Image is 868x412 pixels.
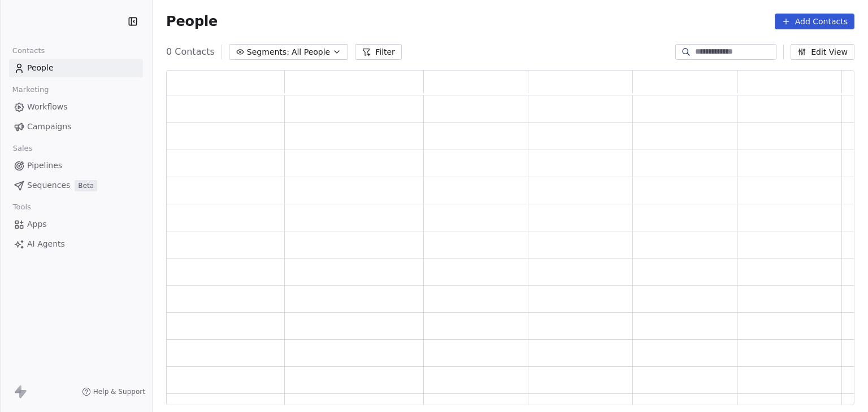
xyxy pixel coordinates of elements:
span: All People [292,46,330,58]
span: Sales [8,140,37,157]
span: Sequences [27,179,70,191]
span: Help & Support [93,387,145,396]
a: Pipelines [9,156,143,175]
span: Tools [8,199,36,216]
span: People [166,13,218,30]
a: Workflows [9,98,143,116]
button: Add Contacts [775,14,854,29]
span: Apps [27,218,47,230]
span: Pipelines [27,160,62,172]
button: Filter [355,44,402,60]
span: 0 Contacts [166,45,215,59]
span: Workflows [27,101,68,113]
span: AI Agents [27,238,65,250]
span: Beta [75,180,97,191]
span: People [27,62,54,74]
a: People [9,59,143,77]
span: Segments: [247,46,289,58]
a: Apps [9,215,143,234]
button: Edit View [791,44,854,60]
a: SequencesBeta [9,176,143,195]
a: AI Agents [9,235,143,253]
span: Campaigns [27,121,71,133]
span: Marketing [7,81,54,98]
span: Contacts [7,42,50,59]
a: Campaigns [9,117,143,136]
a: Help & Support [82,387,145,396]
